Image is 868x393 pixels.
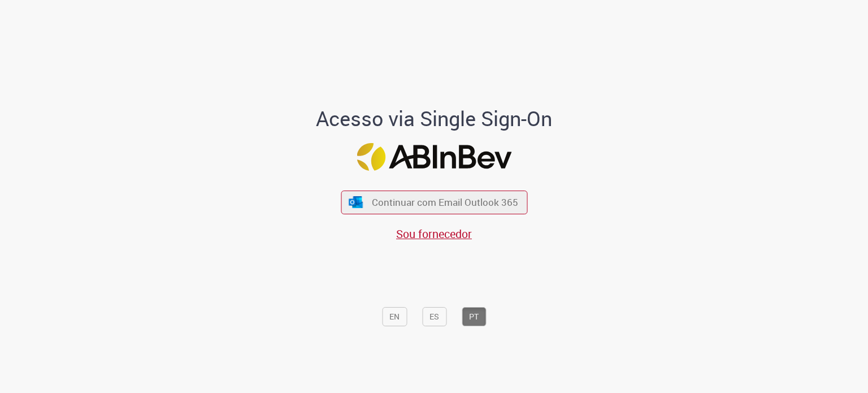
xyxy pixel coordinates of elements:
button: ES [422,307,446,326]
button: ícone Azure/Microsoft 360 Continuar com Email Outlook 365 [341,191,527,214]
button: EN [382,307,407,326]
a: Sou fornecedor [396,226,472,241]
span: Continuar com Email Outlook 365 [372,196,518,209]
button: PT [462,307,486,326]
h1: Acesso via Single Sign-On [277,107,591,130]
img: ícone Azure/Microsoft 360 [348,196,364,208]
img: Logo ABInBev [357,143,511,171]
